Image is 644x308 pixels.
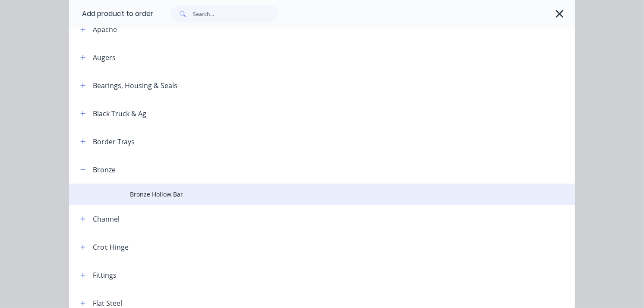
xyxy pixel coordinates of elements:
div: Border Trays [93,137,135,147]
div: Augers [93,52,116,63]
div: Channel [93,214,120,224]
input: Search... [193,5,278,22]
div: Croc Hinge [93,242,129,252]
div: Apache [93,24,117,35]
span: Bronze Hollow Bar [130,190,486,199]
div: Black Truck & Ag [93,108,146,119]
div: Bronze [93,165,116,175]
div: Bearings, Housing & Seals [93,80,177,91]
div: Fittings [93,270,117,280]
